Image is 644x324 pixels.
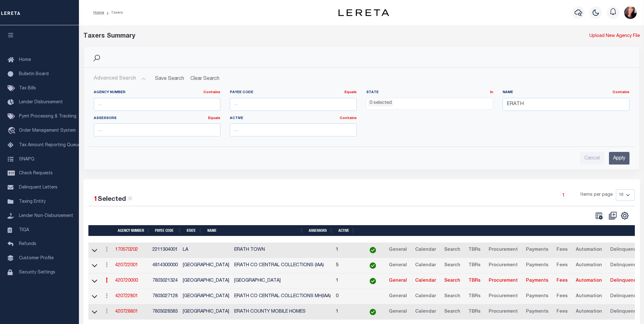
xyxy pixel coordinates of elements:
[486,261,521,271] a: Procurement
[554,307,570,317] a: Fees
[19,270,55,275] span: Security Settings
[230,90,357,95] label: Payee Code
[19,86,36,91] span: Tax Bills
[152,225,184,236] th: Payee Code: activate to sort column ascending
[333,258,362,273] td: 5
[180,243,232,258] td: LA
[523,291,551,302] a: Payments
[486,276,521,286] a: Procurement
[208,117,220,120] a: Equals
[560,192,567,199] a: 1
[180,273,232,289] td: [GEOGRAPHIC_DATA]
[581,192,613,199] span: Items per page
[19,157,34,161] span: SNAPQ
[554,261,570,271] a: Fees
[441,291,463,302] a: Search
[115,294,138,298] a: 420722801
[333,289,362,304] td: 0
[486,291,521,302] a: Procurement
[230,123,357,136] input: ...
[333,243,362,258] td: 1
[203,91,220,94] a: Contains
[94,116,221,121] label: Assessors
[607,261,642,271] a: Delinquency
[573,307,605,317] a: Automation
[386,261,410,271] a: General
[441,245,463,255] a: Search
[340,117,357,120] a: Contains
[523,307,551,317] a: Payments
[466,291,483,302] a: TBRs
[19,256,54,261] span: Customer Profile
[232,258,333,273] td: ERATH CO CENTRAL COLLECTIONS (IAA)
[441,276,463,286] a: Search
[573,261,605,271] a: Automation
[523,245,551,255] a: Payments
[412,245,439,255] a: Calendar
[412,261,439,271] a: Calendar
[19,185,57,190] span: Delinquent Letters
[19,143,80,147] span: Tax Amount Reporting Queue
[490,91,493,94] a: In
[232,289,333,304] td: ERATH CO CENTRAL COLLECTIONS MH(IAA)
[19,72,49,76] span: Bulletin Board
[232,304,333,320] td: ERATH COUNTY MOBILE HOMES
[609,152,629,165] input: Apply
[150,273,180,289] td: 7803021324
[486,307,521,317] a: Procurement
[370,247,376,253] img: check-icon-green.svg
[83,32,498,41] div: Taxers Summary
[466,245,483,255] a: TBRs
[589,33,640,40] a: Upload New Agency File
[94,73,146,85] button: Advanced Search
[230,98,357,111] input: ...
[370,278,376,284] img: check-icon-green.svg
[338,9,389,16] img: logo-dark.svg
[232,243,333,258] td: ERATH TOWN
[19,114,76,119] span: Pymt Processing & Tracking
[188,73,222,85] button: Clear Search
[554,245,570,255] a: Fees
[573,291,605,302] a: Automation
[386,291,410,302] a: General
[94,98,221,111] input: ...
[19,242,36,246] span: Refunds
[554,276,570,286] a: Fees
[180,289,232,304] td: [GEOGRAPHIC_DATA]
[151,73,188,85] button: Save Search
[150,243,180,258] td: 2211304001
[19,58,31,62] span: Home
[19,200,46,204] span: Taxing Entity
[386,307,410,317] a: General
[19,171,53,176] span: Check Requests
[230,116,357,121] label: Active
[523,276,551,286] a: Payments
[573,276,605,286] a: Automation
[503,90,629,95] label: Name
[115,248,138,252] a: 170570202
[386,245,410,255] a: General
[412,291,439,302] a: Calendar
[486,245,521,255] a: Procurement
[466,276,483,286] a: TBRs
[368,100,393,107] li: 0 selected
[554,291,570,302] a: Fees
[370,309,376,315] img: check-icon-green.svg
[441,307,463,317] a: Search
[180,304,232,320] td: [GEOGRAPHIC_DATA]
[150,258,180,273] td: 4814300000
[336,225,358,236] th: Active: activate to sort column ascending
[232,273,333,289] td: [GEOGRAPHIC_DATA]
[333,304,362,320] td: 1
[104,10,123,15] li: Taxers
[94,90,221,95] label: Agency Number
[358,225,635,236] th: &nbsp;
[150,304,180,320] td: 7803028585
[94,123,221,136] input: ...
[412,276,439,286] a: Calendar
[466,261,483,271] a: TBRs
[306,225,336,236] th: Assessors: activate to sort column ascending
[94,195,133,205] div: Selected
[412,307,439,317] a: Calendar
[333,273,362,289] td: 1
